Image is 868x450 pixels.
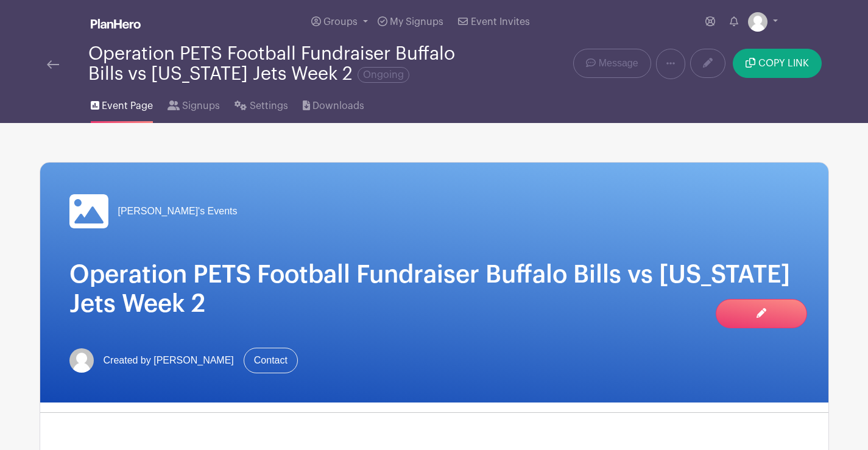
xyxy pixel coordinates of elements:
img: logo_white-6c42ec7e38ccf1d336a20a19083b03d10ae64f83f12c07503d8b9e83406b4c7d.svg [91,19,141,29]
img: back-arrow-29a5d9b10d5bd6ae65dc969a981735edf675c4d7a1fe02e03b50dbd4ba3cdb55.svg [47,60,59,69]
span: Settings [250,99,288,113]
span: Event Page [102,99,153,113]
span: Event Invites [471,17,530,27]
a: Settings [235,84,288,123]
span: [PERSON_NAME]'s Events [118,204,238,219]
button: COPY LINK [733,49,821,78]
span: Ongoing [358,67,409,83]
a: Event Page [91,84,153,123]
span: COPY LINK [758,58,809,68]
h1: Operation PETS Football Fundraiser Buffalo Bills vs [US_STATE] Jets Week 2 [69,260,799,318]
div: Operation PETS Football Fundraiser Buffalo Bills vs [US_STATE] Jets Week 2 [88,44,483,84]
span: Created by [PERSON_NAME] [104,353,234,368]
span: Groups [323,17,358,27]
span: Message [599,56,638,71]
span: Signups [182,99,220,113]
img: default-ce2991bfa6775e67f084385cd625a349d9dcbb7a52a09fb2fda1e96e2d18dcdb.png [69,348,94,373]
a: Message [573,49,651,78]
img: default-ce2991bfa6775e67f084385cd625a349d9dcbb7a52a09fb2fda1e96e2d18dcdb.png [748,12,767,32]
span: My Signups [390,17,443,27]
a: Signups [168,84,220,123]
a: Contact [244,348,298,373]
span: Downloads [312,99,364,113]
a: Downloads [303,84,364,123]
